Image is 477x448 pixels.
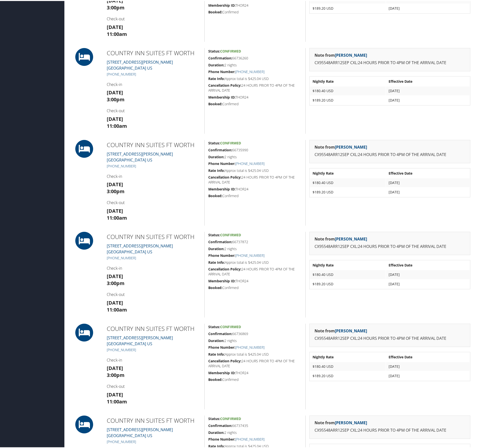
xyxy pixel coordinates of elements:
strong: Membership ID: [208,94,236,99]
strong: Booked: [208,192,222,197]
th: Nightly Rate [310,260,386,269]
h5: 66736260 [208,55,302,60]
h4: Check-in [107,173,201,178]
td: [DATE] [386,361,470,370]
strong: [DATE] [107,207,123,213]
a: [STREET_ADDRESS][PERSON_NAME][GEOGRAPHIC_DATA] US [107,242,173,254]
h5: 2 nights [208,245,302,250]
strong: Booked: [208,376,222,381]
h4: Check-out [107,199,201,204]
td: [DATE] [386,269,470,278]
strong: Status: [208,48,220,53]
strong: 11:00am [107,122,127,128]
p: CX95548ARR12SEP CXL:24 HOURS PRIOR TO 4PM OF THE ARRIVAL DATE [315,59,465,65]
strong: Duration: [208,62,224,66]
td: [DATE] [386,177,470,186]
p: CX95548ARR12SEP CXL:24 HOURS PRIOR TO 4PM OF THE ARRIVAL DATE [315,151,465,157]
strong: Phone Number: [208,344,235,349]
a: [PHONE_NUMBER] [235,344,265,349]
strong: Cancellation Policy: [208,266,241,270]
strong: [DATE] [107,88,123,95]
th: Effective Date [386,76,470,85]
h4: Check-in [107,81,201,86]
a: [PHONE_NUMBER] [107,346,136,351]
p: CX95548ARR12SEP CXL:24 HOURS PRIOR TO 4PM OF THE ARRIVAL DATE [315,242,465,249]
td: $189.20 USD [310,3,386,12]
a: [PHONE_NUMBER] [107,71,136,76]
a: [PHONE_NUMBER] [107,438,136,443]
strong: Duration: [208,245,224,250]
h5: 2 nights [208,62,302,67]
strong: [DATE] [107,298,123,305]
h5: Confirmed [208,101,302,105]
strong: Phone Number: [208,252,235,257]
a: [STREET_ADDRESS][PERSON_NAME][GEOGRAPHIC_DATA] US [107,150,173,162]
td: [DATE] [386,370,470,379]
strong: 3:00pm [107,279,125,286]
strong: Booked: [208,9,222,13]
td: [DATE] [386,187,470,196]
strong: Confirmation: [208,55,232,59]
td: [DATE] [386,95,470,104]
strong: Confirmation: [208,238,232,243]
a: [PHONE_NUMBER] [235,160,265,165]
h5: THOR24 [208,186,302,191]
h5: 2 nights [208,337,302,342]
strong: [DATE] [107,23,123,29]
th: Effective Date [386,168,470,177]
td: $189.20 USD [310,187,386,196]
h5: 66735990 [208,147,302,152]
h2: COUNTRY INN SUITES FT WORTH [107,48,201,56]
th: Nightly Rate [310,168,386,177]
strong: Rate Info: [208,167,225,172]
h5: 2 nights [208,429,302,434]
strong: Rate Info: [208,443,225,448]
span: Confirmed [220,48,241,53]
p: CX95548ARR12SEP CXL:24 HOURS PRIOR TO 4PM OF THE ARRIVAL DATE [315,426,465,433]
strong: [DATE] [107,364,123,370]
td: $180.40 USD [310,269,386,278]
strong: Note from [315,327,367,333]
strong: Cancellation Policy: [208,82,241,87]
a: [PERSON_NAME] [335,235,367,241]
h5: Confirmed [208,9,302,14]
h5: 66736869 [208,330,302,335]
strong: [DATE] [107,272,123,279]
a: [PERSON_NAME] [335,143,367,149]
span: Confirmed [220,232,241,236]
h5: Approx total is $425.04 USD [208,259,302,264]
p: CX95548ARR12SEP CXL:24 HOURS PRIOR TO 4PM OF THE ARRIVAL DATE [315,334,465,341]
strong: Phone Number: [208,68,235,73]
strong: Phone Number: [208,160,235,165]
h5: Approx total is $425.04 USD [208,351,302,356]
strong: Rate Info: [208,351,225,356]
h5: 24 HOURS PRIOR TO 4PM OF THE ARRIVAL DATE [208,174,302,184]
th: Nightly Rate [310,352,386,361]
strong: Status: [208,232,220,236]
strong: 3:00pm [107,95,125,102]
strong: Confirmation: [208,330,232,335]
td: [DATE] [386,85,470,94]
h2: COUNTRY INN SUITES FT WORTH [107,415,201,424]
strong: Membership ID: [208,2,236,7]
span: Confirmed [220,323,241,328]
h2: COUNTRY INN SUITES FT WORTH [107,232,201,240]
th: Effective Date [386,260,470,269]
h5: Approx total is $425.04 USD [208,167,302,172]
strong: Status: [208,140,220,144]
strong: Duration: [208,337,224,342]
strong: 3:00pm [107,187,125,194]
span: Confirmed [220,415,241,420]
strong: Note from [315,235,367,241]
h5: 66737435 [208,422,302,427]
th: Nightly Rate [310,76,386,85]
strong: 11:00am [107,397,127,404]
strong: Membership ID: [208,278,236,282]
strong: 3:00pm [107,371,125,377]
strong: Phone Number: [208,436,235,441]
strong: 11:00am [107,30,127,36]
h5: THOR24 [208,2,302,7]
h5: Approx total is $425.04 USD [208,75,302,80]
strong: Cancellation Policy: [208,174,241,179]
h5: 24 HOURS PRIOR TO 4PM OF THE ARRIVAL DATE [208,82,302,92]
